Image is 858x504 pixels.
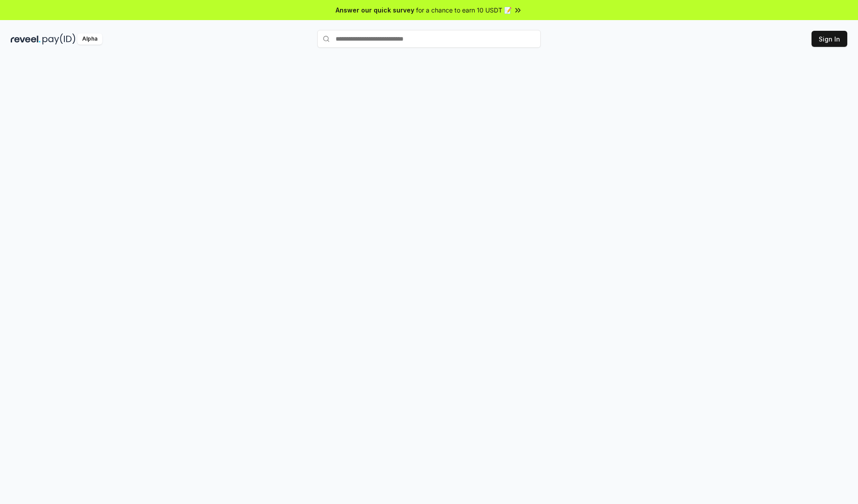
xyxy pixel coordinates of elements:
span: for a chance to earn 10 USDT 📝 [416,5,512,15]
img: reveel_dark [11,33,41,45]
div: Alpha [77,33,102,45]
img: pay_id [42,33,76,45]
button: Sign In [812,31,847,47]
span: Answer our quick survey [336,5,414,15]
